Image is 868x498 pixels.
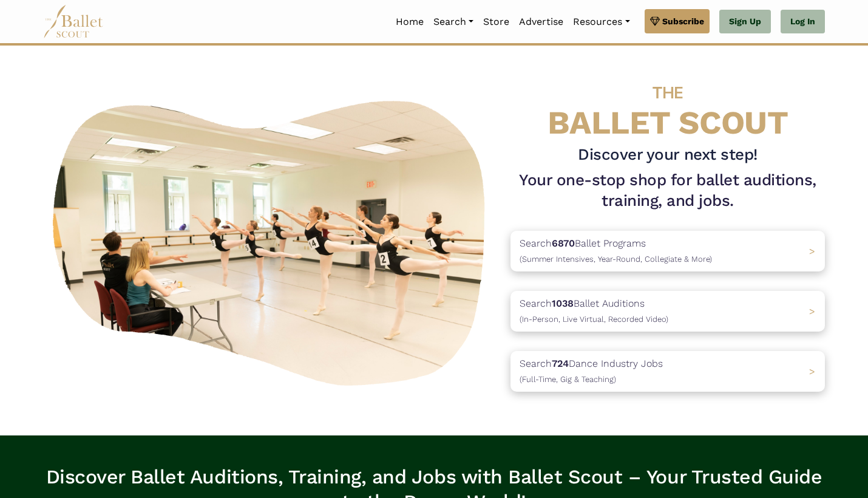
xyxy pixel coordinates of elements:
span: > [809,366,815,377]
h3: Discover your next step! [510,145,825,165]
p: Search Ballet Programs [520,236,712,267]
a: Store [478,9,514,35]
span: (Full-Time, Gig & Teaching) [520,375,616,384]
h4: BALLET SCOUT [510,70,825,140]
span: (In-Person, Live Virtual, Recorded Video) [520,315,668,324]
b: 1038 [552,298,574,309]
span: THE [653,83,683,103]
p: Search Dance Industry Jobs [520,356,663,387]
a: Home [391,9,429,35]
img: gem.svg [650,15,660,28]
a: Resources [568,9,634,35]
a: Sign Up [719,10,771,34]
span: > [809,305,815,317]
a: Subscribe [645,9,710,33]
b: 724 [552,358,569,369]
a: Search1038Ballet Auditions(In-Person, Live Virtual, Recorded Video) > [510,291,825,332]
span: > [809,245,815,257]
a: Advertise [514,9,568,35]
img: A group of ballerinas talking to each other in a ballet studio [43,87,501,393]
a: Search6870Ballet Programs(Summer Intensives, Year-Round, Collegiate & More)> [510,231,825,271]
b: 6870 [552,237,575,249]
span: Subscribe [662,15,704,28]
a: Search724Dance Industry Jobs(Full-Time, Gig & Teaching) > [510,351,825,392]
a: Log In [781,10,825,34]
h1: Your one-stop shop for ballet auditions, training, and jobs. [510,170,825,211]
p: Search Ballet Auditions [520,296,668,327]
a: Search [429,9,478,35]
span: (Summer Intensives, Year-Round, Collegiate & More) [520,254,712,264]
